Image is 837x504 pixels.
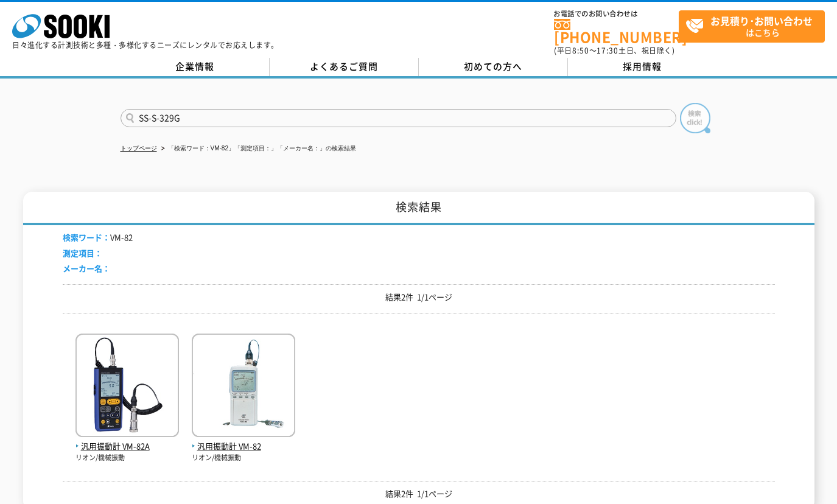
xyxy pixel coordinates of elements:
input: 商品名、型式、NETIS番号を入力してください [121,109,676,127]
span: 初めての方へ [464,60,522,73]
h1: 検索結果 [23,192,814,225]
a: 採用情報 [568,58,717,76]
span: (平日 ～ 土日、祝日除く) [554,45,674,56]
img: btn_search.png [680,103,710,133]
p: 結果2件 1/1ページ [63,291,775,304]
span: 17:30 [597,45,618,56]
a: 汎用振動計 VM-82A [75,427,179,453]
a: お見積り･お問い合わせはこちら [679,10,825,43]
img: VM-82 [192,334,295,440]
li: 「検索ワード：VM-82」「測定項目：」「メーカー名：」の検索結果 [159,142,356,155]
a: [PHONE_NUMBER] [554,19,679,44]
a: 汎用振動計 VM-82 [192,427,295,453]
li: VM-82 [63,231,133,244]
p: 日々進化する計測技術と多種・多様化するニーズにレンタルでお応えします。 [12,41,279,49]
a: 初めての方へ [419,58,568,76]
span: 8:50 [572,45,589,56]
span: 汎用振動計 VM-82A [75,440,179,453]
a: トップページ [121,145,157,152]
span: 検索ワード： [63,231,110,243]
strong: お見積り･お問い合わせ [710,13,813,28]
span: お電話でのお問い合わせは [554,10,679,18]
span: メーカー名： [63,262,110,274]
img: VM-82A [75,334,179,440]
span: 測定項目： [63,247,102,259]
span: 汎用振動計 VM-82 [192,440,295,453]
p: リオン/機械振動 [75,453,179,463]
a: 企業情報 [121,58,270,76]
a: よくあるご質問 [270,58,419,76]
p: リオン/機械振動 [192,453,295,463]
span: はこちら [685,11,824,41]
p: 結果2件 1/1ページ [63,488,775,500]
